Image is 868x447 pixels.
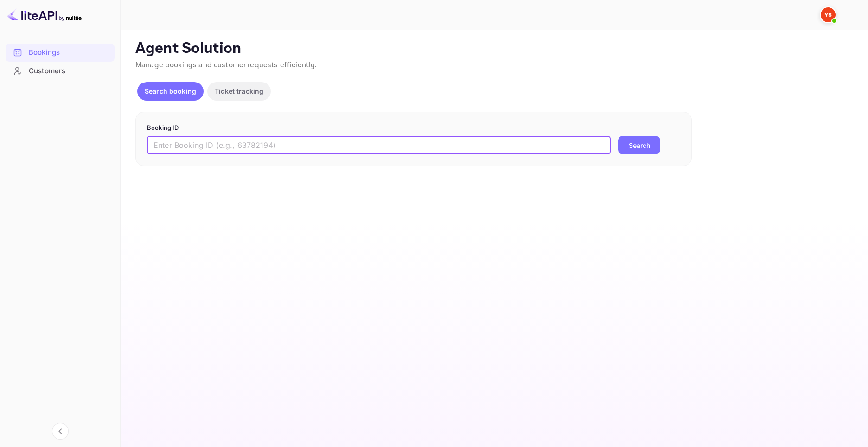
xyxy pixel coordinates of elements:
[7,7,82,22] img: LiteAPI logo
[6,44,115,61] a: Bookings
[215,86,263,96] p: Ticket tracking
[6,44,115,62] div: Bookings
[145,86,196,96] p: Search booking
[52,423,69,440] button: Collapse navigation
[135,39,851,58] p: Agent Solution
[147,123,680,133] p: Booking ID
[618,136,660,154] button: Search
[6,62,115,80] div: Customers
[29,47,110,58] div: Bookings
[821,7,836,22] img: Yandex Support
[29,66,110,77] div: Customers
[147,136,611,154] input: Enter Booking ID (e.g., 63782194)
[6,62,115,79] a: Customers
[135,60,317,70] span: Manage bookings and customer requests efficiently.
